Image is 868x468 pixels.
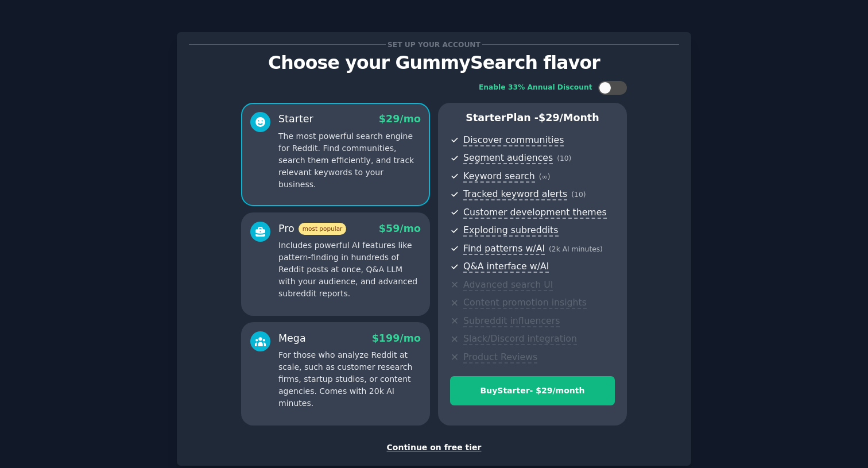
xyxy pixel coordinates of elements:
span: Slack/Discord integration [463,333,577,345]
span: ( 10 ) [571,191,586,199]
span: $ 29 /month [538,112,599,123]
p: Includes powerful AI features like pattern-finding in hundreds of Reddit posts at once, Q&A LLM w... [278,239,421,300]
span: ( ∞ ) [539,173,551,181]
span: Content promotion insights [463,297,587,309]
span: Set up your account [386,38,483,51]
span: Customer development themes [463,207,607,219]
span: Discover communities [463,134,564,146]
button: BuyStarter- $29/month [450,376,615,405]
span: Tracked keyword alerts [463,188,567,200]
div: Mega [278,331,306,346]
span: $ 199 /mo [372,332,421,344]
span: $ 59 /mo [379,223,421,234]
div: Starter [278,112,313,126]
span: Segment audiences [463,152,553,164]
span: Keyword search [463,171,535,183]
span: most popular [299,223,347,235]
p: Starter Plan - [450,111,615,125]
p: The most powerful search engine for Reddit. Find communities, search them efficiently, and track ... [278,130,421,191]
span: Find patterns w/AI [463,243,545,255]
div: Pro [278,222,346,236]
span: Exploding subreddits [463,225,558,237]
span: Product Reviews [463,351,537,363]
span: Advanced search UI [463,279,553,291]
div: Continue on free tier [189,442,679,454]
span: ( 10 ) [557,154,571,163]
div: Buy Starter - $ 29 /month [451,385,614,397]
p: For those who analyze Reddit at scale, such as customer research firms, startup studios, or conte... [278,349,421,409]
span: Q&A interface w/AI [463,261,549,273]
span: ( 2k AI minutes ) [549,245,603,253]
p: Choose your GummySearch flavor [189,53,679,73]
span: Subreddit influencers [463,315,560,327]
div: Enable 33% Annual Discount [479,83,592,93]
span: $ 29 /mo [379,113,421,125]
